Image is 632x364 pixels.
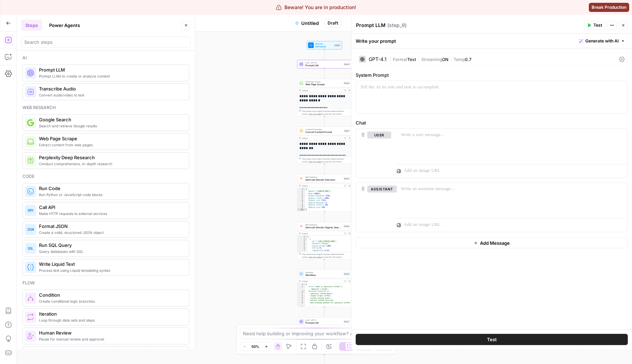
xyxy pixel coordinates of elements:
div: 4 [297,243,307,245]
div: 3 [297,193,305,195]
span: SEO Research [305,176,342,178]
div: This output is too large & has been abbreviated for review. to view the full content. [302,110,350,115]
div: 3 [297,240,307,243]
div: user [356,129,391,178]
div: 7 [297,299,305,302]
span: Set Inputs [315,45,333,48]
div: Write your prompt [351,34,632,48]
div: WorkflowSet InputsInputs [297,41,352,49]
span: Write Liquid Text [39,261,183,268]
div: 1 [297,236,307,238]
span: | [416,55,421,62]
div: SEO ResearchSemrush Domain OverviewStep 2Output{ "Domain":"[DOMAIN_NAME]", "Rank":489617, "Organi... [297,174,352,211]
span: LLM · GPT-5 [305,319,342,322]
div: Step 9 [343,63,350,66]
span: Workflow [315,42,333,45]
input: Search steps [24,39,187,46]
span: Test [487,336,497,343]
div: 2 [297,238,307,241]
span: Format [393,57,407,62]
span: Prompt LLMs to create or analyze content [39,73,183,79]
div: Code [22,173,189,180]
span: Make HTTP requests to external services [39,211,183,216]
div: 6 [297,200,305,202]
span: ON [442,57,448,62]
g: Edge from step_6 to step_7 [324,307,325,317]
span: 50% [251,344,259,349]
button: Steps [21,20,42,31]
span: Prompt LLM [305,64,342,67]
span: Process text using Liquid templating syntax [39,268,183,273]
span: Break Production [592,4,626,11]
span: Copy the output [309,113,322,115]
span: Run Code [39,185,183,192]
div: 2 [297,190,305,193]
div: 7 [297,249,307,252]
span: Human Review [39,329,183,336]
div: 1 [297,283,305,286]
div: Step 7 [343,320,350,323]
button: Test [584,21,605,30]
div: 5 [297,245,307,247]
span: Web Page Scrape [305,80,342,83]
div: 1 [297,188,305,190]
span: Toggle code folding, rows 1 through 10 [303,188,305,190]
span: Toggle code folding, rows 1 through 2741 [305,236,307,238]
span: Perplexity Deep Research [39,154,183,161]
label: System Prompt [356,72,628,79]
button: Test [356,334,628,345]
span: Toggle code folding, rows 3 through 14 [303,290,305,293]
span: 0.7 [465,57,472,62]
div: Output [302,89,342,92]
span: | [389,55,393,62]
g: Edge from step_5 to step_6 [324,259,325,269]
div: 10 [297,209,305,211]
span: Prompt LLM [305,321,342,325]
span: Copy the output [309,256,322,258]
div: 5 [297,197,305,200]
span: SEO Research [305,223,342,226]
div: GPT-4.1 [369,57,387,62]
div: Inputs [334,44,341,47]
g: Edge from step_1 to step_2 [324,164,325,174]
div: Step 1 [344,129,350,133]
span: Google Search [39,116,183,123]
span: Call API [39,204,183,211]
div: Output [302,280,342,283]
div: Step 8 [343,82,350,85]
div: 4 [297,195,305,197]
button: Add Message [356,238,628,248]
span: Workflow [305,274,342,277]
span: Text [407,57,416,62]
g: Edge from step_2 to step_5 [324,211,325,222]
g: Edge from step_8 to step_1 [324,116,325,126]
div: 7 [297,202,305,204]
span: Format JSON [39,223,183,230]
div: 6 [297,297,305,299]
button: Power Agents [45,20,84,31]
div: 6 [297,247,307,250]
span: Toggle code folding, rows 2 through 12 [305,238,307,241]
span: Web Page Scrape [305,83,342,86]
span: Copy the output [309,161,322,163]
div: Output [302,232,342,235]
button: user [367,132,391,139]
span: Pause for manual review and approval [39,336,183,342]
span: Draft [328,20,338,26]
div: Step 5 [343,225,350,228]
span: Loop through data sets and steps [39,317,183,323]
span: Test [593,22,602,28]
span: Semrush Domain Organic Search Keywords [305,226,342,229]
button: Break Production [589,3,629,12]
div: This output is too large & has been abbreviated for review. to view the full content. [302,253,350,258]
div: 2 [297,286,305,290]
div: 9 [297,206,305,209]
img: o3r9yhbrn24ooq0tey3lueqptmfj [299,129,303,133]
span: Run Python or JavaScript code blocks [39,192,183,197]
div: 4 [297,292,305,295]
g: Edge from step_9 to step_8 [324,68,325,79]
div: Output [302,184,342,187]
span: Untitled [301,20,319,27]
span: | [448,55,454,62]
div: This output is too large & has been abbreviated for review. to view the full content. [302,157,350,163]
